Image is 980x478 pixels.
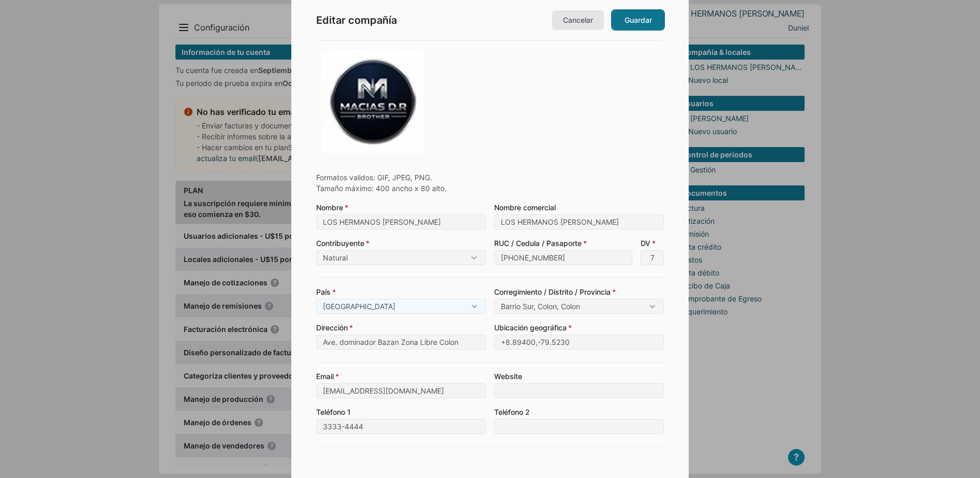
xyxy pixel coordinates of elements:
[316,383,486,398] input: Email
[316,371,486,398] label: Email
[494,286,664,297] label: Corregimiento / Distrito / Provincia
[552,10,604,30] a: Cancelar
[316,286,486,297] label: País
[316,202,486,213] label: Nombre
[494,214,664,229] input: Nombre comercial
[316,238,486,249] label: Contribuyente
[316,419,486,434] input: Teléfono 1
[494,335,664,350] input: +8.89400,-79.5230
[612,10,664,30] a: Guardar
[316,172,447,194] div: Formatos validos: GIF, JPEG, PNG. Tamaño máximo: 400 ancho x 80 alto.
[316,13,397,27] span: Editar compañía
[494,322,664,333] label: Ubicación geográfica
[316,322,486,333] label: Dirección
[494,371,664,382] label: Website
[494,407,664,417] label: Teléfono 2
[494,238,632,249] label: RUC / Cedula / Pasaporte
[641,238,664,249] label: DV
[494,202,664,229] label: Nombre comercial
[316,407,486,434] label: Teléfono 1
